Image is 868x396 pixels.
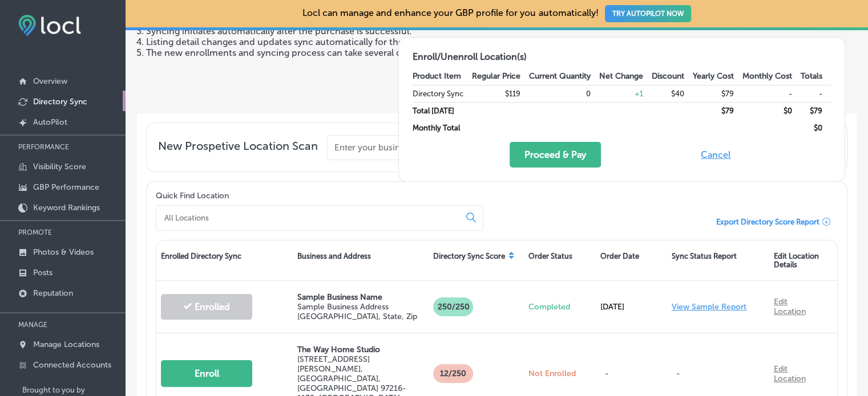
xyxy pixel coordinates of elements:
td: - [742,85,801,102]
p: Sample Business Name [297,292,425,302]
th: Current Quantity [529,68,599,85]
td: Monthly Total [413,119,472,136]
a: View Sample Report [672,302,746,312]
th: Product Item [413,68,472,85]
li: Syncing initiates automatically after the purchase is successful. [146,26,563,36]
th: Totals [801,68,831,85]
p: Completed [528,302,591,312]
th: Monthly Cost [742,68,801,85]
button: TRY AUTOPILOT NOW [605,5,691,22]
li: The new enrollments and syncing process can take several days. [146,47,563,58]
a: Edit Location [774,297,806,316]
p: Overview [33,76,67,86]
p: Reputation [33,288,73,298]
p: [GEOGRAPHIC_DATA], State, Zip [297,312,425,321]
td: $ 79 [801,102,831,119]
p: Sample Business Address [297,302,425,312]
p: GBP Performance [33,182,99,192]
div: Enrolled Directory Sync [156,240,293,280]
a: Edit Location [774,364,806,383]
p: Photos & Videos [33,247,94,257]
p: Directory Sync [33,97,87,107]
p: 250/250 [433,297,473,316]
div: Order Status [524,240,595,280]
input: All Locations [163,213,457,223]
div: Business and Address [293,240,429,280]
div: Order Date [595,240,667,280]
div: Edit Location Details [769,240,837,280]
td: + 1 [599,85,652,102]
div: Sync Status Report [667,240,769,280]
p: Brought to you by [22,386,126,394]
td: $ 0 [742,102,801,119]
span: New Prospetive Location Scan [158,139,318,160]
td: Directory Sync [413,85,472,102]
h2: Enroll/Unenroll Location(s) [413,51,831,62]
th: Yearly Cost [693,68,742,85]
td: $ 0 [801,119,831,136]
td: Total [DATE] [413,102,472,119]
p: AutoPilot [33,117,67,127]
span: Export Directory Score Report [716,218,819,226]
p: Visibility Score [33,162,86,172]
button: Enrolled [161,294,252,320]
label: Quick Find Location [156,191,229,201]
td: $40 [652,85,693,102]
li: Listing detail changes and updates sync automatically for the following 12 months. [146,36,563,47]
td: 0 [529,85,599,102]
td: $119 [472,85,529,102]
p: Connected Accounts [33,360,111,370]
img: fda3e92497d09a02dc62c9cd864e3231.png [18,15,81,36]
th: Regular Price [472,68,529,85]
div: Directory Sync Score [429,240,524,280]
p: - [600,357,625,390]
p: - [672,357,765,390]
button: Proceed & Pay [510,142,601,168]
th: Net Change [599,68,652,85]
div: [DATE] [595,291,667,323]
p: The Way Home Studio [297,345,425,354]
td: - [801,85,831,102]
td: $79 [693,85,742,102]
p: Keyword Rankings [33,203,100,213]
p: Manage Locations [33,340,99,349]
p: Posts [33,268,53,277]
td: $ 79 [693,102,742,119]
input: Enter your business location [327,135,633,160]
button: Enroll [161,360,252,387]
p: 12 /250 [433,364,473,383]
th: Discount [652,68,693,85]
button: Cancel [697,142,734,168]
p: Not Enrolled [528,369,591,378]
